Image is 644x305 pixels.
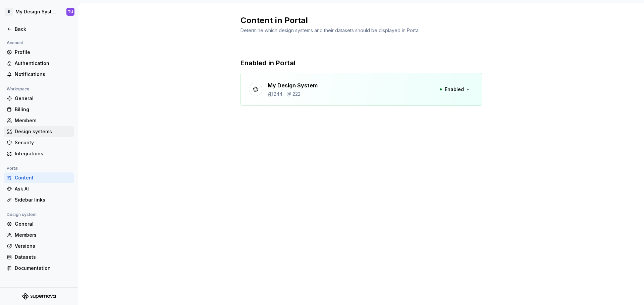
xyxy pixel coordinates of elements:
div: Design systems [15,128,71,135]
div: Members [15,232,71,238]
p: Enabled in Portal [240,58,482,68]
a: Back [4,24,74,34]
div: Account [4,39,26,47]
div: Workspace [4,85,32,93]
div: My Design System [15,8,58,15]
div: E [5,8,13,16]
div: Notifications [15,71,71,78]
div: General [15,221,71,227]
span: Enabled [445,86,464,93]
p: 244 [274,91,282,97]
div: Billing [15,106,71,113]
div: Portal [4,164,21,172]
a: Security [4,137,74,148]
div: Authentication [15,60,71,67]
a: General [4,93,74,104]
div: Security [15,139,71,146]
a: Integrations [4,148,74,159]
div: Versions [15,243,71,249]
span: Determine which design systems and their datasets should be displayed in Portal. [240,27,421,33]
p: My Design System [268,81,318,89]
div: TU [68,9,73,14]
a: Notifications [4,69,74,80]
div: Integrations [15,150,71,157]
div: Design system [4,211,39,219]
div: General [15,95,71,102]
a: Design systems [4,126,74,137]
a: Datasets [4,252,74,262]
a: Members [4,230,74,240]
a: Documentation [4,263,74,274]
p: 222 [292,91,301,97]
svg: Supernova Logo [22,293,56,300]
a: Profile [4,47,74,58]
h2: Content in Portal [240,15,474,26]
a: Sidebar links [4,195,74,205]
div: Datasets [15,254,71,260]
a: Billing [4,104,74,115]
a: Versions [4,241,74,251]
div: Documentation [15,265,71,272]
div: Content [15,174,71,181]
div: Ask AI [15,185,71,192]
div: Members [15,117,71,124]
div: Profile [15,49,71,56]
a: Content [4,172,74,183]
a: Authentication [4,58,74,69]
button: EMy Design SystemTU [1,4,76,19]
a: General [4,219,74,229]
div: Sidebar links [15,197,71,203]
button: Enabled [435,83,474,95]
a: Members [4,115,74,126]
a: Ask AI [4,183,74,194]
div: Back [15,26,71,32]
